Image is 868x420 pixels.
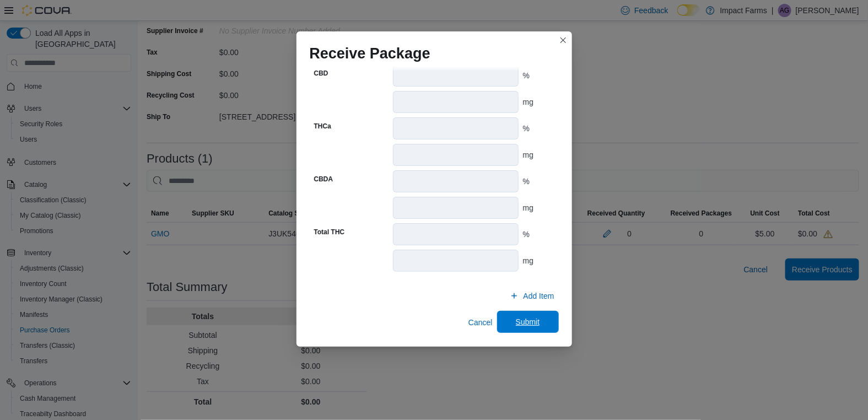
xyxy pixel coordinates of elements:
div: mg [523,96,554,107]
div: % [523,123,554,134]
div: mg [523,149,554,160]
div: % [523,229,554,240]
button: Submit [497,311,559,333]
button: Cancel [464,311,497,333]
label: CBD [314,69,328,78]
span: Submit [516,316,540,327]
div: % [523,176,554,187]
label: THCa [314,122,331,131]
label: Total THC [314,228,345,236]
div: mg [523,202,554,213]
span: Add Item [523,290,554,301]
button: Closes this modal window [557,34,570,47]
label: CBDA [314,175,333,184]
div: mg [523,255,554,266]
div: % [523,70,554,81]
button: Add Item [505,285,558,307]
span: Cancel [468,317,493,328]
h1: Receive Package [310,45,430,62]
